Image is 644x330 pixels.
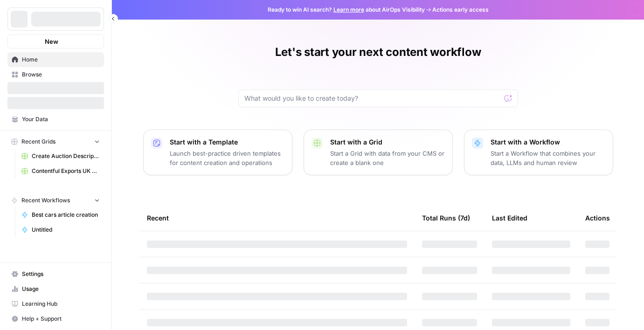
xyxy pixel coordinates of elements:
[491,149,605,167] p: Start a Workflow that combines your data, LLMs and human review
[32,167,100,175] span: Contentful Exports UK generational reviews - Sheet1 (1).csv
[492,205,527,231] div: Last Edited
[22,270,100,278] span: Settings
[32,226,100,234] span: Untitled
[585,205,610,231] div: Actions
[7,135,104,149] button: Recent Grids
[170,137,284,147] p: Start with a Template
[330,137,445,147] p: Start with a Grid
[22,55,100,64] span: Home
[330,149,445,167] p: Start a Grid with data from your CMS or create a blank one
[464,130,613,175] button: Start with a WorkflowStart a Workflow that combines your data, LLMs and human review
[22,285,100,293] span: Usage
[7,52,104,67] a: Home
[432,6,489,14] span: Actions early access
[17,222,104,237] a: Untitled
[275,45,481,60] h1: Let's start your next content workflow
[22,315,100,323] span: Help + Support
[45,37,58,46] span: New
[17,207,104,222] a: Best cars article creation
[147,205,407,231] div: Recent
[7,267,104,282] a: Settings
[32,211,100,219] span: Best cars article creation
[22,300,100,308] span: Learning Hub
[170,149,284,167] p: Launch best-practice driven templates for content creation and operations
[7,193,104,207] button: Recent Workflows
[21,137,55,146] span: Recent Grids
[32,152,100,160] span: Create Auction Descriptions
[7,34,104,48] button: New
[143,130,292,175] button: Start with a TemplateLaunch best-practice driven templates for content creation and operations
[17,164,104,179] a: Contentful Exports UK generational reviews - Sheet1 (1).csv
[7,67,104,82] a: Browse
[268,6,425,14] span: Ready to win AI search? about AirOps Visibility
[22,115,100,124] span: Your Data
[304,130,453,175] button: Start with a GridStart a Grid with data from your CMS or create a blank one
[7,112,104,127] a: Your Data
[22,70,100,79] span: Browse
[244,94,501,103] input: What would you like to create today?
[21,196,70,205] span: Recent Workflows
[17,149,104,164] a: Create Auction Descriptions
[422,205,470,231] div: Total Runs (7d)
[7,311,104,326] button: Help + Support
[7,282,104,296] a: Usage
[333,6,364,13] a: Learn more
[491,137,605,147] p: Start with a Workflow
[7,296,104,311] a: Learning Hub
